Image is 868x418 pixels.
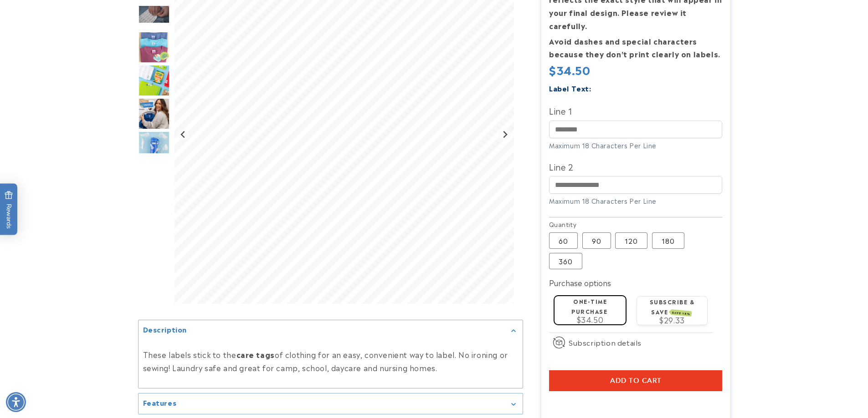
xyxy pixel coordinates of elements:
label: 180 [652,232,684,249]
legend: Quantity [549,220,577,229]
div: Go to slide 4 [138,31,170,63]
img: Stick N' Wear® Labels - Label Land [138,98,170,130]
label: Label Text: [549,83,591,93]
div: Maximum 18 Characters Per Line [549,196,722,206]
label: 360 [549,253,582,269]
label: 90 [582,232,611,249]
div: Go to slide 6 [138,98,170,130]
label: 120 [615,232,647,249]
div: Maximum 18 Characters Per Line [549,141,722,150]
span: Rewards [5,191,13,228]
summary: Features [139,393,523,414]
img: null [138,5,170,23]
button: Add to cart [549,370,722,391]
strong: Avoid dashes and special characters because they don’t print clearly on labels. [549,35,720,60]
img: Stick N' Wear® Labels - Label Land [138,31,170,63]
span: Add to cart [610,377,662,385]
h2: Description [143,325,187,334]
div: Go to slide 7 [138,131,170,163]
h2: Features [143,398,177,407]
label: Purchase options [549,277,611,288]
div: Go to slide 5 [138,65,170,96]
iframe: Sign Up via Text for Offers [7,345,115,373]
span: $34.50 [577,314,604,325]
span: $34.50 [549,61,591,78]
label: Subscribe & save [650,297,695,315]
button: Next slide [498,128,511,141]
label: One-time purchase [571,297,607,315]
strong: care tags [236,348,275,359]
label: Line 1 [549,103,722,118]
img: Stick N' Wear® Labels - Label Land [138,131,170,163]
span: SAVE 15% [671,309,692,317]
label: 60 [549,232,578,249]
p: These labels stick to the of clothing for an easy, convenient way to label. No ironing or sewing!... [143,347,518,374]
label: Line 2 [549,159,722,174]
img: Stick N' Wear® Labels - Label Land [138,65,170,96]
div: Accessibility Menu [6,392,26,412]
button: Previous slide [177,128,190,141]
span: $29.33 [659,314,685,325]
summary: Description [139,320,523,341]
span: Subscription details [569,337,642,348]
